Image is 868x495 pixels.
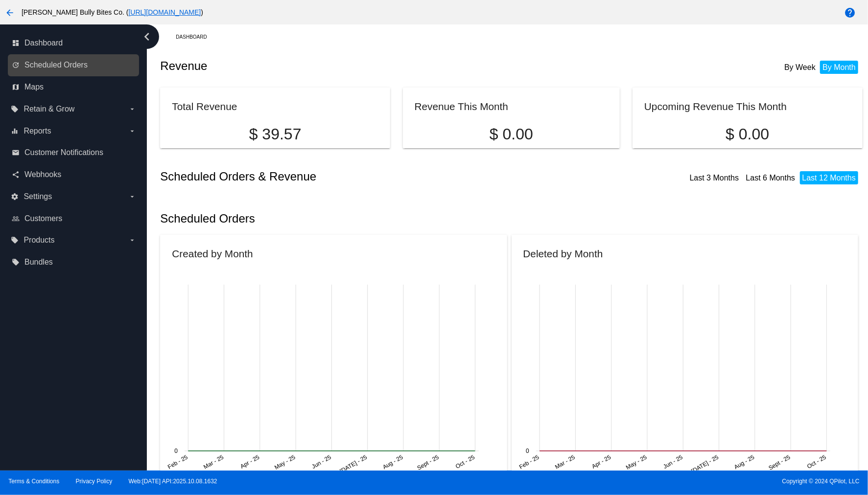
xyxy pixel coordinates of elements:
[523,248,603,259] h2: Deleted by Month
[172,125,378,143] p: $ 39.57
[12,35,136,51] a: dashboard Dashboard
[12,211,136,226] a: people_outline Customers
[802,174,856,182] a: Last 12 Months
[12,167,136,182] a: share Webhooks
[11,127,19,135] i: equalizer
[339,454,369,475] text: [DATE] - 25
[311,454,333,471] text: Jun - 25
[12,145,136,160] a: email Customer Notifications
[22,8,203,16] span: [PERSON_NAME] Bully Bites Co. ( )
[172,101,237,112] h2: Total Revenue
[274,454,297,472] text: May - 25
[767,454,791,472] text: Sept - 25
[416,454,440,472] text: Sept - 25
[203,454,225,471] text: Mar - 25
[160,170,511,183] h2: Scheduled Orders & Revenue
[11,193,19,201] i: settings
[160,59,511,73] h2: Revenue
[820,61,858,74] li: By Month
[590,454,612,471] text: Apr - 25
[128,105,136,113] i: arrow_drop_down
[415,101,509,112] h2: Revenue This Month
[76,478,113,485] a: Privacy Policy
[11,236,19,244] i: local_offer
[12,57,136,73] a: update Scheduled Orders
[128,193,136,201] i: arrow_drop_down
[23,105,74,113] span: Retain & Grow
[172,248,253,259] h2: Created by Month
[24,170,61,179] span: Webhooks
[455,454,476,471] text: Oct - 25
[12,83,20,91] i: map
[160,212,511,225] h2: Scheduled Orders
[644,125,850,143] p: $ 0.00
[24,83,44,91] span: Maps
[526,448,529,454] text: 0
[844,7,856,19] mat-icon: help
[12,215,20,223] i: people_outline
[443,478,860,485] span: Copyright © 2024 QPilot, LLC
[12,254,136,270] a: local_offer Bundles
[12,61,20,69] i: update
[167,454,189,471] text: Feb - 25
[644,101,787,112] h2: Upcoming Revenue This Month
[12,39,20,47] i: dashboard
[554,454,576,471] text: Mar - 25
[415,125,609,143] p: $ 0.00
[4,7,16,19] mat-icon: arrow_back
[12,258,20,266] i: local_offer
[239,454,261,471] text: Apr - 25
[746,174,796,182] a: Last 6 Months
[24,148,103,157] span: Customer Notifications
[11,105,19,113] i: local_offer
[806,454,827,471] text: Oct - 25
[662,454,684,471] text: Jun - 25
[690,454,720,475] text: [DATE] - 25
[128,236,136,244] i: arrow_drop_down
[12,171,20,179] i: share
[24,39,63,47] span: Dashboard
[129,478,217,485] a: Web:[DATE] API:2025.10.08.1632
[625,454,648,472] text: May - 25
[175,448,178,454] text: 0
[518,454,540,471] text: Feb - 25
[24,258,53,267] span: Bundles
[12,149,20,157] i: email
[128,127,136,135] i: arrow_drop_down
[8,478,59,485] a: Terms & Conditions
[24,214,62,223] span: Customers
[382,454,405,471] text: Aug - 25
[176,29,215,45] a: Dashboard
[12,79,136,95] a: map Maps
[782,61,818,74] li: By Week
[23,192,52,201] span: Settings
[129,8,201,16] a: [URL][DOMAIN_NAME]
[690,174,739,182] a: Last 3 Months
[23,236,54,245] span: Products
[733,454,756,471] text: Aug - 25
[23,127,51,135] span: Reports
[139,29,155,45] i: chevron_left
[24,61,88,69] span: Scheduled Orders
